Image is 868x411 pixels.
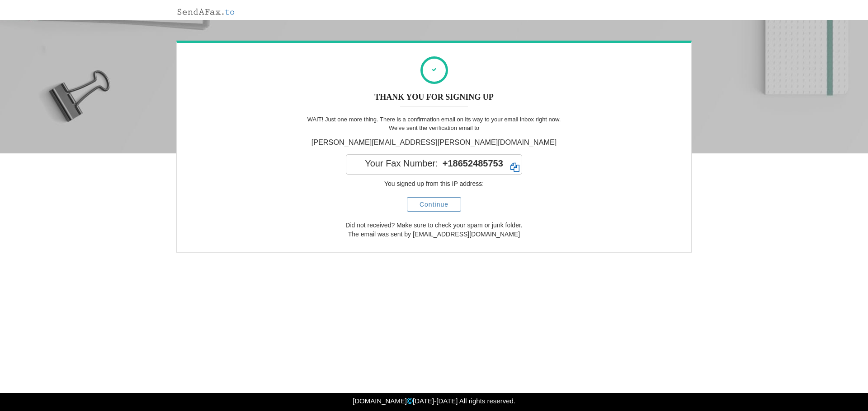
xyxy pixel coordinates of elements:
[384,180,484,187] span: You signed up from this IP address:
[184,124,684,133] div: We've sent the verification email to
[184,137,684,148] div: [PERSON_NAME][EMAIL_ADDRESS][PERSON_NAME][DOMAIN_NAME]
[438,157,503,170] label: 18652485753
[346,154,522,175] div: Your Fax Number:
[177,93,691,102] h3: Thank You for signing up
[184,221,684,230] div: Did not received? Make sure to check your spam or junk folder.
[184,115,684,124] div: WAIT! Just one more thing. There is a confirmation email on its way to your email inbox right now.
[184,230,684,239] div: The email was sent by [EMAIL_ADDRESS][DOMAIN_NAME]
[353,395,515,406] p: [DOMAIN_NAME] [DATE]-[DATE] All rights reserved.
[407,197,461,212] a: Continue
